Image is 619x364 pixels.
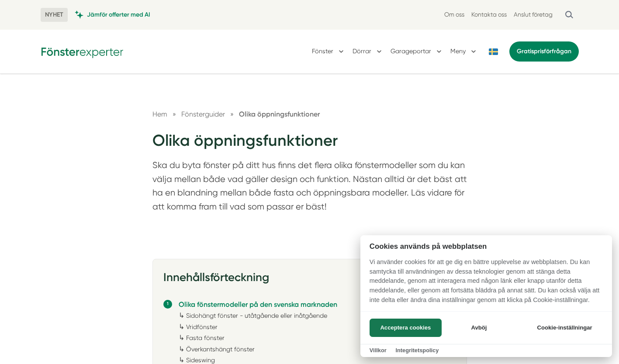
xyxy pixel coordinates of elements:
button: Cookie-inställningar [526,319,603,337]
button: Acceptera cookies [370,319,442,337]
h2: Cookies används på webbplatsen [360,242,612,251]
button: Avböj [444,319,514,337]
p: Vi använder cookies för att ge dig en bättre upplevelse av webbplatsen. Du kan samtycka till anvä... [360,258,612,311]
a: Integritetspolicy [395,347,439,354]
a: Villkor [370,347,387,354]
